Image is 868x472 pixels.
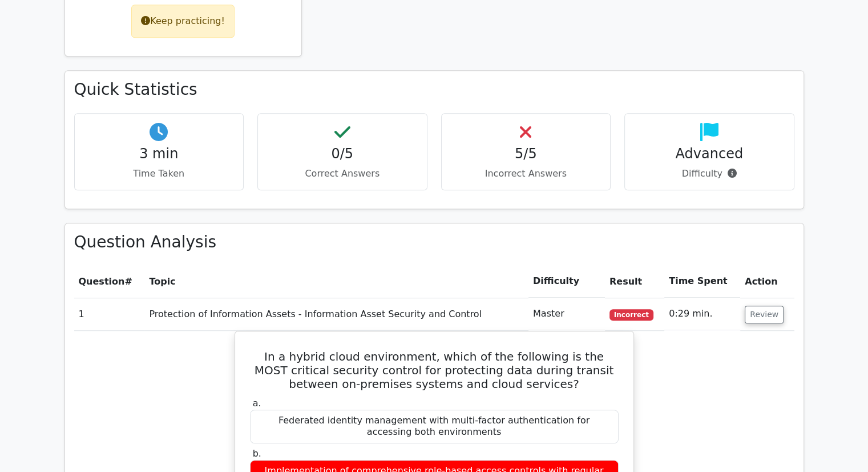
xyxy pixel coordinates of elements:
p: Time Taken [84,167,235,181]
button: Review [745,306,784,323]
h4: 0/5 [267,146,418,162]
div: Federated identity management with multi-factor authentication for accessing both environments [250,410,619,444]
td: 1 [74,298,145,330]
span: Incorrect [609,309,653,321]
h4: Advanced [634,146,785,162]
th: Topic [144,265,528,298]
th: Time Spent [664,265,740,298]
h3: Quick Statistics [74,80,794,99]
th: # [74,265,145,298]
th: Result [605,265,664,298]
th: Difficulty [528,265,605,298]
p: Difficulty [634,167,785,181]
td: 0:29 min. [664,298,740,330]
span: b. [253,448,261,459]
h5: In a hybrid cloud environment, which of the following is the MOST critical security control for p... [249,350,620,391]
h3: Question Analysis [74,233,794,252]
div: Keep practicing! [131,5,235,38]
th: Action [740,265,794,298]
span: a. [253,398,261,409]
p: Correct Answers [267,167,418,181]
span: Question [79,276,125,287]
h4: 3 min [84,146,235,162]
h4: 5/5 [451,146,601,162]
td: Master [528,298,605,330]
td: Protection of Information Assets - Information Asset Security and Control [144,298,528,330]
p: Incorrect Answers [451,167,601,181]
